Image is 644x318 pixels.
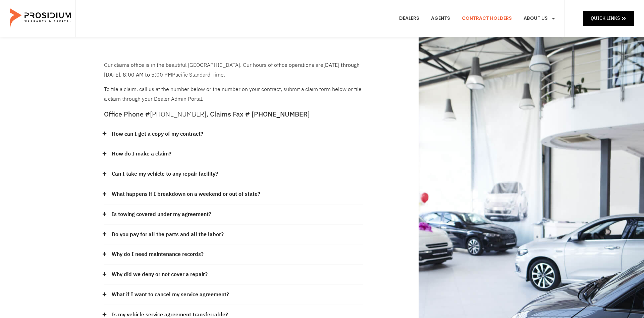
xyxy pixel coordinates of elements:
a: Is towing covered under my agreement? [112,210,211,219]
a: About Us [519,6,561,31]
a: What if I want to cancel my service agreement? [112,290,229,300]
div: Why did we deny or not cover a repair? [104,265,363,285]
a: Can I take my vehicle to any repair facility? [112,169,218,179]
div: Is towing covered under my agreement? [104,205,363,225]
a: Why do I need maintenance records? [112,249,204,259]
span: Quick Links [591,14,620,22]
a: What happens if I breakdown on a weekend or out of state? [112,189,260,199]
nav: Menu [394,6,561,31]
div: Why do I need maintenance records? [104,244,363,265]
a: Agents [426,6,455,31]
a: How do I make a claim? [112,149,171,159]
div: How do I make a claim? [104,144,363,164]
div: What if I want to cancel my service agreement? [104,285,363,305]
a: Dealers [394,6,424,31]
div: What happens if I breakdown on a weekend or out of state? [104,184,363,205]
h5: Office Phone # , Claims Fax # [PHONE_NUMBER] [104,111,363,118]
p: Our claims office is in the beautiful [GEOGRAPHIC_DATA]. Our hours of office operations are Pacif... [104,60,363,80]
a: [PHONE_NUMBER] [150,109,206,119]
div: Do you pay for all the parts and all the labor? [104,225,363,245]
div: To file a claim, call us at the number below or the number on your contract, submit a claim form ... [104,60,363,104]
a: How can I get a copy of my contract? [112,129,203,139]
a: Do you pay for all the parts and all the labor? [112,230,224,239]
a: Why did we deny or not cover a repair? [112,270,208,279]
b: [DATE] through [DATE], 8:00 AM to 5:00 PM [104,61,360,79]
div: How can I get a copy of my contract? [104,124,363,144]
a: Contract Holders [457,6,517,31]
div: Can I take my vehicle to any repair facility? [104,164,363,184]
a: Quick Links [583,11,634,26]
